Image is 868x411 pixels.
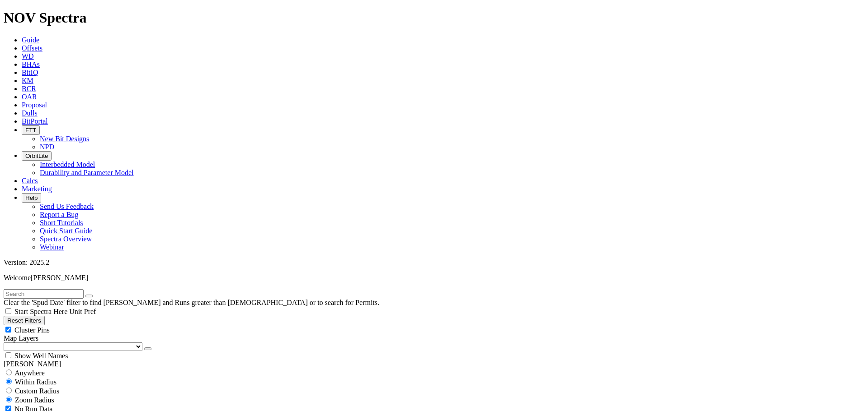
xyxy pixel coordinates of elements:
span: Map Layers [4,334,38,342]
a: Guide [22,36,39,44]
span: OrbitLite [25,152,48,159]
a: Proposal [22,101,47,109]
a: BitPortal [22,117,48,125]
p: Welcome [4,274,864,282]
a: Durability and Parameter Model [40,169,134,176]
a: Spectra Overview [40,235,92,243]
a: OAR [22,93,37,101]
div: Version: 2025.2 [4,259,864,267]
span: Show Well Names [14,352,68,360]
a: KM [22,77,33,84]
a: Quick Start Guide [40,227,92,235]
button: FTT [22,125,40,135]
input: Start Spectra Here [5,308,11,314]
span: Start Spectra Here [14,308,67,315]
a: BHAs [22,60,40,68]
span: Help [25,194,38,201]
button: OrbitLite [22,151,52,161]
a: Short Tutorials [40,219,83,226]
input: Search [4,289,84,299]
span: Unit Pref [69,308,96,315]
span: FTT [25,127,36,134]
span: Clear the 'Spud Date' filter to find [PERSON_NAME] and Runs greater than [DEMOGRAPHIC_DATA] or to... [4,299,379,306]
a: Marketing [22,185,52,193]
a: NPD [40,143,54,151]
a: Dulls [22,109,38,117]
span: Within Radius [15,378,57,386]
span: Zoom Radius [15,396,54,404]
a: New Bit Designs [40,135,89,143]
a: Offsets [22,44,42,52]
button: Help [22,193,41,203]
a: Send Us Feedback [40,203,94,210]
a: BCR [22,85,36,92]
a: WD [22,52,34,60]
a: Report a Bug [40,211,78,218]
span: Custom Radius [15,387,59,395]
span: Cluster Pins [14,326,50,334]
a: Calcs [22,177,38,185]
span: [PERSON_NAME] [31,274,88,282]
span: Anywhere [14,369,45,377]
h1: NOV Spectra [4,9,864,26]
a: Interbedded Model [40,161,95,168]
div: [PERSON_NAME] [4,360,864,368]
button: Reset Filters [4,316,45,325]
a: BitIQ [22,69,38,76]
a: Webinar [40,243,64,251]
